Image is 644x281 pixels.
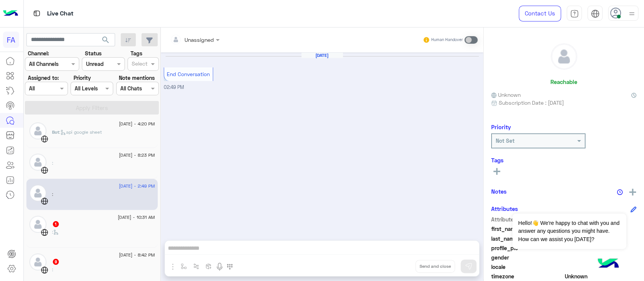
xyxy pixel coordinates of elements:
span: Unknown [491,91,521,99]
span: [DATE] - 8:42 PM [119,252,155,258]
img: notes [617,189,623,195]
button: Send and close [415,260,455,273]
a: tab [567,6,582,21]
label: Channel: [28,49,49,57]
img: WebChat [41,166,48,174]
img: Logo [3,6,18,21]
span: Subscription Date : [DATE] [499,99,564,107]
span: timezone [491,272,563,280]
img: defaultAdmin.png [29,216,46,233]
span: 9 [53,259,59,265]
span: : [52,160,53,166]
span: [DATE] - 4:20 PM [119,121,155,127]
span: first_name [491,225,563,233]
img: tab [591,9,599,18]
div: Select [131,60,148,69]
img: defaultAdmin.png [29,254,46,270]
img: defaultAdmin.png [29,154,46,171]
span: Bot [52,129,59,135]
span: null [565,263,637,271]
span: [DATE] - 10:31 AM [118,214,155,221]
span: Unknown [565,272,637,280]
img: WebChat [41,229,48,236]
label: Note mentions [119,74,155,82]
span: [DATE] - 8:23 PM [119,152,155,159]
img: add [629,189,636,195]
span: [DATE] - 2:49 PM [119,183,155,189]
span: last_name [491,235,563,243]
label: Priority [74,74,91,82]
img: WebChat [41,266,48,274]
img: WebChat [41,197,48,205]
span: : [52,191,53,197]
button: search [97,33,115,49]
h6: Reachable [550,78,577,85]
span: Hello!👋 We're happy to chat with you and answer any questions you might have. How can we assist y... [512,214,626,249]
p: Live Chat [47,9,74,19]
img: hulul-logo.png [595,251,621,277]
label: Tags [131,49,142,57]
h6: Attributes [491,205,518,212]
span: : [52,267,53,272]
h6: Tags [491,157,636,163]
span: : api google sheet [59,129,102,135]
h6: Notes [491,188,507,195]
span: : [52,229,59,235]
span: search [101,35,110,44]
img: defaultAdmin.png [551,44,577,69]
img: profile [627,9,636,18]
div: FA [3,32,19,48]
img: defaultAdmin.png [29,122,46,139]
h6: [DATE] [301,53,343,58]
span: profile_pic [491,244,563,252]
img: tab [32,9,41,18]
img: tab [570,9,579,18]
a: Contact Us [519,6,561,21]
label: Status [85,49,101,57]
button: Apply Filters [25,101,159,115]
h6: Priority [491,124,511,130]
span: 02:49 PM [164,84,184,90]
img: WebChat [41,135,48,143]
label: Assigned to: [28,74,59,82]
span: Attribute Name [491,215,563,223]
span: locale [491,263,563,271]
span: null [565,254,637,261]
img: defaultAdmin.png [29,185,46,202]
span: gender [491,254,563,261]
small: Human Handover [431,37,463,43]
span: 1 [53,221,59,227]
span: End Conversation [167,71,210,77]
